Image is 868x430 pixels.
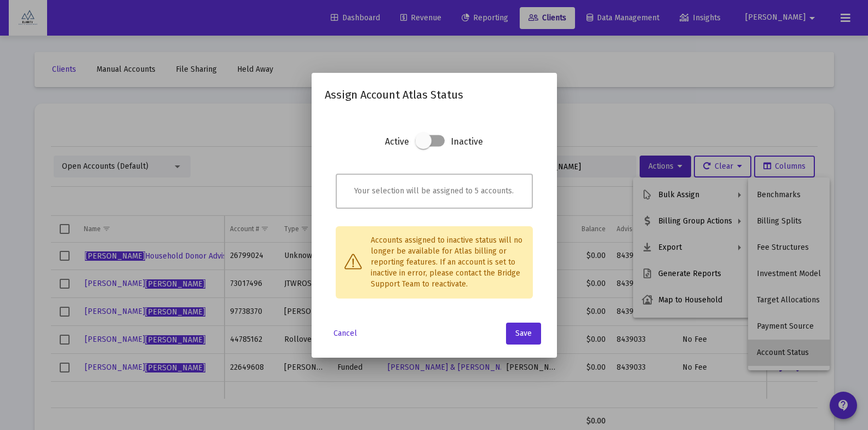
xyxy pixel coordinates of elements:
h3: Active [385,134,409,158]
span: Save [515,329,532,338]
div: Accounts assigned to inactive status will no longer be available for Atlas billing or reporting f... [336,226,533,299]
h3: Inactive [451,134,483,158]
span: Cancel [334,329,357,338]
div: Your selection will be assigned to 5 accounts. [336,174,533,209]
button: Save [506,323,541,345]
button: Cancel [325,323,366,345]
h2: Assign Account Atlas Status [325,86,544,104]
